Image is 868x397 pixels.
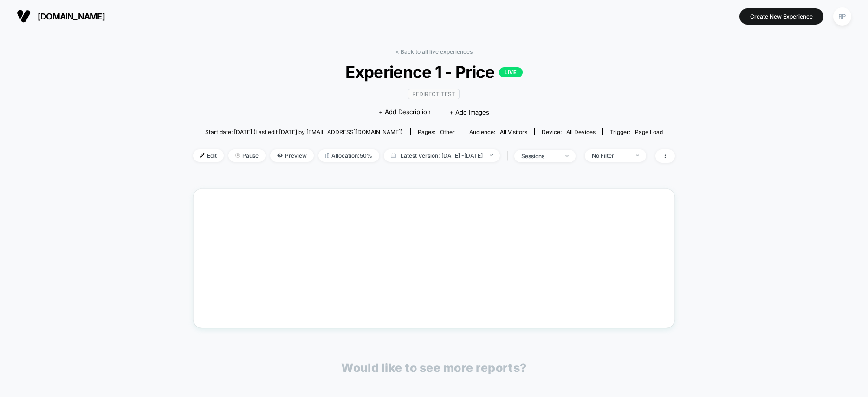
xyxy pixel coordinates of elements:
button: Create New Experience [739,8,823,25]
span: other [440,128,455,135]
span: Allocation: 50% [318,149,379,162]
span: | [505,149,514,163]
span: Latest Version: [DATE] - [DATE] [384,149,500,162]
img: end [235,153,240,158]
span: + Add Description [379,108,431,117]
span: all devices [566,128,596,135]
span: Preview [270,149,314,162]
div: Trigger: [610,128,663,135]
img: calendar [391,153,396,158]
img: edit [200,153,205,158]
span: Pause [228,149,266,162]
span: Redirect Test [408,89,460,99]
img: end [565,155,569,157]
img: rebalance [325,153,329,158]
p: LIVE [499,67,522,77]
span: [DOMAIN_NAME] [38,12,105,21]
img: end [490,154,493,156]
button: [DOMAIN_NAME] [14,9,108,24]
span: All Visitors [500,128,527,135]
div: RP [833,7,851,26]
img: Visually logo [17,9,31,23]
div: Audience: [469,128,527,135]
div: Pages: [418,128,455,135]
span: Experience 1 - Price [217,62,651,82]
span: Device: [534,128,602,135]
button: RP [830,7,854,26]
div: No Filter [592,152,629,159]
span: Edit [193,149,224,162]
p: Would like to see more reports? [341,361,527,375]
span: + Add Images [449,109,489,116]
div: sessions [521,153,558,160]
span: Page Load [635,128,663,135]
span: Start date: [DATE] (Last edit [DATE] by [EMAIL_ADDRESS][DOMAIN_NAME]) [205,128,402,135]
a: < Back to all live experiences [395,48,473,55]
img: end [636,154,639,156]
